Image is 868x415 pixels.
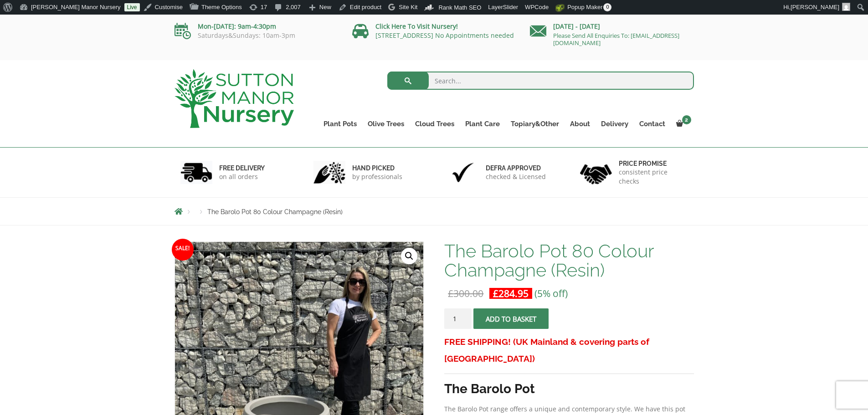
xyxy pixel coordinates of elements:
nav: Breadcrumbs [175,208,694,215]
span: Rank Math SEO [438,4,481,11]
span: (5% off) [534,287,568,300]
h6: FREE DELIVERY [219,164,265,172]
a: About [565,118,596,130]
bdi: 284.95 [493,287,529,300]
a: Click Here To Visit Nursery! [375,22,458,31]
img: 1.jpg [180,161,212,184]
input: Search... [387,72,694,90]
span: [PERSON_NAME] [791,4,839,10]
a: Olive Trees [362,118,410,130]
h1: The Barolo Pot 80 Colour Champagne (Resin) [444,241,693,280]
a: Topiary&Other [505,118,565,130]
span: Site Kit [399,4,417,10]
h6: Price promise [619,159,688,168]
a: [STREET_ADDRESS] No Appointments needed [375,31,514,40]
a: Live [124,3,140,11]
a: View full-screen image gallery [401,248,417,264]
a: Plant Care [460,118,505,130]
input: Product quantity [444,308,472,329]
a: Delivery [596,118,634,130]
strong: The Barolo Pot [444,381,535,396]
p: Saturdays&Sundays: 10am-3pm [175,32,339,39]
p: consistent price checks [619,168,688,186]
p: [DATE] - [DATE] [530,21,694,32]
img: 3.jpg [447,161,479,184]
p: checked & Licensed [486,172,546,181]
img: 2.jpg [313,161,345,184]
bdi: 300.00 [448,287,483,300]
a: Plant Pots [318,118,362,130]
p: on all orders [219,172,265,181]
span: £ [448,287,453,300]
a: 2 [671,118,694,130]
a: Contact [634,118,671,130]
h3: FREE SHIPPING! (UK Mainland & covering parts of [GEOGRAPHIC_DATA]) [444,333,693,367]
h6: hand picked [352,164,402,172]
span: 0 [603,3,611,11]
img: 4.jpg [580,159,612,186]
span: 2 [682,115,691,124]
span: £ [493,287,498,300]
h6: Defra approved [486,164,546,172]
p: Mon-[DATE]: 9am-4:30pm [175,21,339,32]
a: Please Send All Enquiries To: [EMAIL_ADDRESS][DOMAIN_NAME] [553,31,679,47]
img: logo [175,69,294,128]
span: The Barolo Pot 80 Colour Champagne (Resin) [207,208,343,215]
button: Add to basket [473,308,549,329]
p: by professionals [352,172,402,181]
a: Cloud Trees [410,118,460,130]
span: Sale! [172,239,194,261]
